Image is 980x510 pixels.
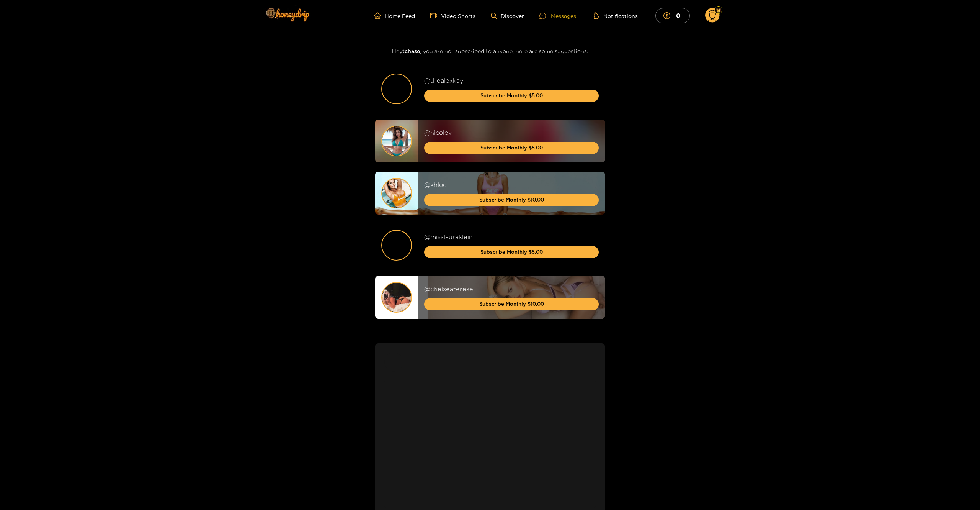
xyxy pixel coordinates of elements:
[479,196,544,203] span: Subscribe Monthly $10.00
[374,12,415,19] a: Home Feed
[424,142,599,154] button: Subscribe Monthly $5.00
[382,179,411,208] img: sfsdf
[424,180,599,189] div: @ khloe
[424,298,599,310] button: Subscribe Monthly $10.00
[424,285,599,294] div: @ chelseaterese
[424,194,599,206] button: Subscribe Monthly $10.00
[480,248,543,256] span: Subscribe Monthly $5.00
[382,283,411,312] img: sfsdf
[491,13,524,19] a: Discover
[655,8,690,23] button: 0
[424,246,599,258] button: Subscribe Monthly $5.00
[480,92,543,99] span: Subscribe Monthly $5.00
[402,48,420,54] span: tchase
[430,12,441,19] span: video-camera
[675,11,682,20] mark: 0
[375,47,605,56] h3: Hey , you are not subscribed to anyone, here are some suggestions.
[424,76,599,85] div: @ thealexkay_
[480,144,543,151] span: Subscribe Monthly $5.00
[591,12,640,20] button: Notifications
[539,11,576,20] div: Messages
[663,12,674,19] span: dollar
[424,90,599,102] button: Subscribe Monthly $5.00
[479,300,544,308] span: Subscribe Monthly $10.00
[424,233,599,241] div: @ misslauraklein
[716,8,721,13] img: Fan Level
[374,12,385,19] span: home
[424,128,599,137] div: @ nicolev
[430,12,475,19] a: Video Shorts
[382,126,411,156] img: sfsdf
